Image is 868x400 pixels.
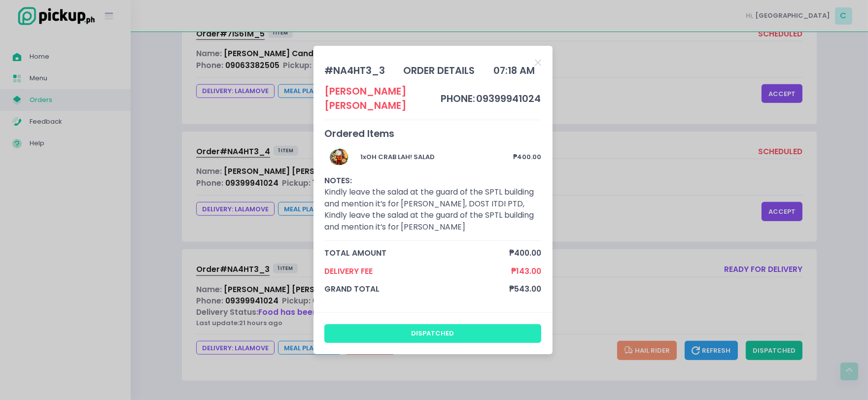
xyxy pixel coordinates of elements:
[493,64,535,78] div: 07:18 AM
[511,266,541,277] span: ₱143.00
[509,247,541,259] span: ₱400.00
[324,84,440,113] div: [PERSON_NAME] [PERSON_NAME]
[476,92,541,105] span: 09399941024
[404,64,475,78] div: order details
[535,57,541,67] button: Close
[324,247,509,259] span: total amount
[509,283,541,295] span: ₱543.00
[324,324,541,343] button: dispatched
[324,283,509,295] span: grand total
[324,266,511,277] span: Delivery Fee
[324,64,385,78] div: # NA4HT3_3
[440,84,476,113] td: phone:
[324,127,541,141] div: Ordered Items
